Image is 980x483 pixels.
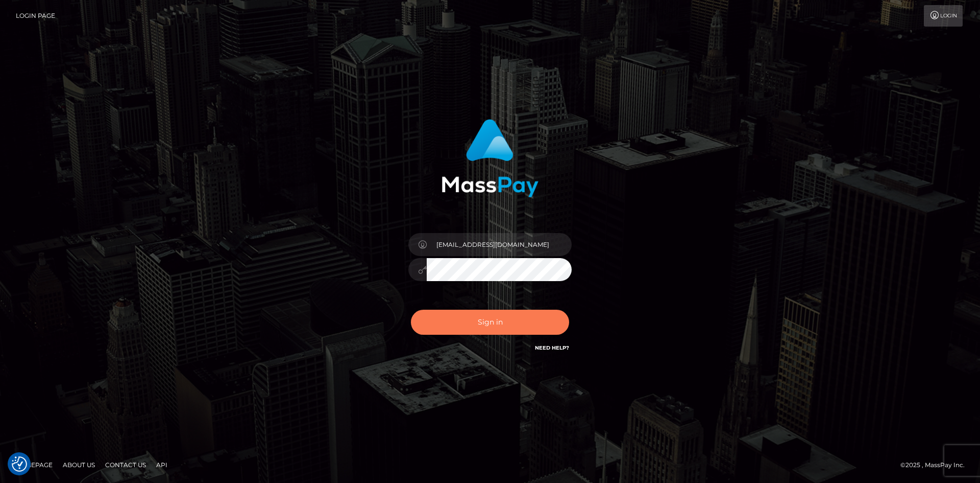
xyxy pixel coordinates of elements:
[427,233,572,256] input: Username...
[535,344,569,351] a: Need Help?
[12,456,27,472] img: Revisit consent button
[16,5,55,27] a: Login Page
[411,310,569,335] button: Sign in
[900,459,972,471] div: © 2025 , MassPay Inc.
[12,456,27,472] button: Consent Preferences
[101,457,150,473] a: Contact Us
[59,457,99,473] a: About Us
[442,119,538,197] img: MassPay Login
[11,457,57,473] a: Homepage
[924,5,963,27] a: Login
[152,457,171,473] a: API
